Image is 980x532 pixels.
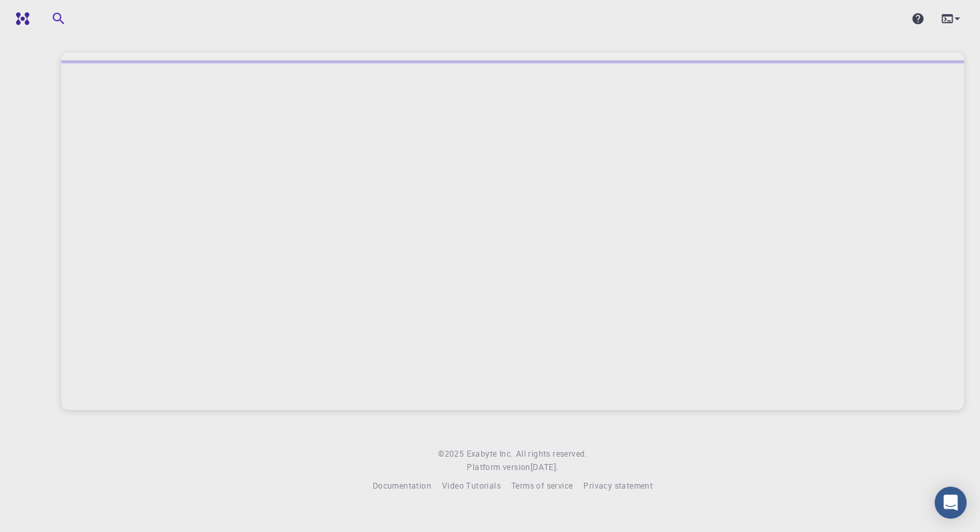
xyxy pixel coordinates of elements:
span: Video Tutorials [442,480,501,491]
div: Open Intercom Messenger [935,487,967,519]
a: Privacy statement [583,479,653,493]
a: Video Tutorials [442,479,501,493]
img: logo [11,12,29,25]
span: All rights reserved. [516,447,587,461]
span: Documentation [373,480,431,491]
a: Terms of service [511,479,573,493]
span: Privacy statement [583,480,653,491]
span: [DATE] . [531,461,559,472]
a: Exabyte Inc. [467,447,513,461]
a: Documentation [373,479,431,493]
span: Exabyte Inc. [467,448,513,459]
span: Terms of service [511,480,573,491]
span: Platform version [467,461,530,474]
span: © 2025 [438,447,466,461]
a: [DATE]. [531,461,559,474]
